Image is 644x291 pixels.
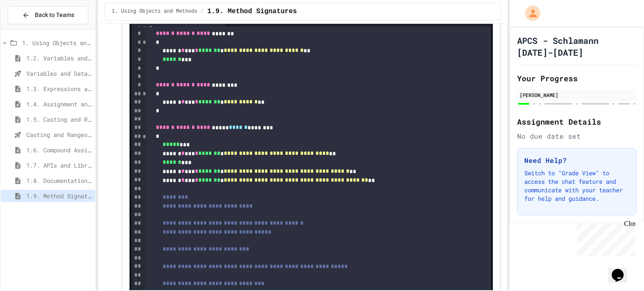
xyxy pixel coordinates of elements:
span: 1.9. Method Signatures [207,6,297,17]
span: 1.4. Assignment and Input [26,100,92,108]
span: Casting and Ranges of variables - Quiz [26,130,92,139]
span: 1. Using Objects and Methods [22,38,92,47]
div: [PERSON_NAME] [520,91,634,99]
span: 1.5. Casting and Ranges of Values [26,115,92,124]
span: 1.9. Method Signatures [26,191,92,200]
h3: Need Help? [524,155,629,165]
iframe: chat widget [574,220,636,256]
iframe: chat widget [608,257,636,282]
span: 1.3. Expressions and Output [New] [26,84,92,93]
div: My Account [516,3,543,23]
span: Back to Teams [35,11,74,20]
h1: APCS - Schlamann [DATE]-[DATE] [517,34,636,58]
p: Switch to "Grade View" to access the chat feature and communicate with your teacher for help and ... [524,169,629,203]
span: 1. Using Objects and Methods [112,8,197,15]
span: Variables and Data Types - Quiz [26,69,92,78]
h2: Your Progress [517,72,636,84]
span: 1.8. Documentation with Comments and Preconditions [26,176,92,185]
div: Chat with us now!Close [3,3,59,54]
div: No due date set [517,131,636,141]
span: 1.2. Variables and Data Types [26,54,92,63]
h2: Assignment Details [517,116,636,128]
span: / [201,8,204,15]
span: 1.6. Compound Assignment Operators [26,145,92,154]
button: Back to Teams [8,6,88,24]
span: 1.7. APIs and Libraries [26,161,92,170]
